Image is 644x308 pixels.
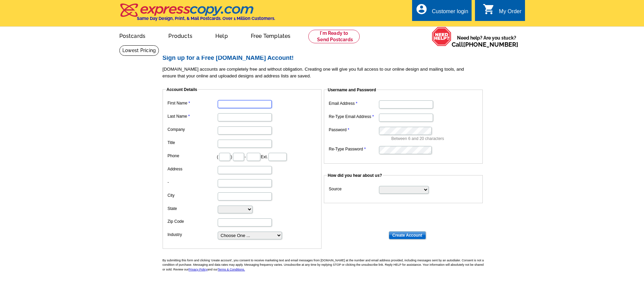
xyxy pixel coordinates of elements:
a: Products [158,27,203,43]
label: Address [168,166,217,172]
label: Title [168,140,217,146]
label: Email Address [329,100,378,106]
a: Free Templates [240,27,302,43]
label: City [168,192,217,198]
a: Postcards [109,27,157,43]
p: [DOMAIN_NAME] accounts are completely free and without obligation. Creating one will give you ful... [163,66,487,79]
p: Between 6 and 20 characters [391,136,479,142]
dd: ( ) - Ext. [166,151,318,162]
i: account_circle [415,3,428,15]
legend: Account Details [166,87,198,93]
a: [PHONE_NUMBER] [463,41,518,48]
label: Phone [168,153,217,159]
a: Terms & Conditions. [218,268,245,271]
label: Industry [168,232,217,238]
div: Customer login [432,8,468,18]
img: help [432,27,452,46]
a: shopping_cart My Order [483,7,522,16]
label: - [168,179,217,185]
a: account_circle Customer login [415,7,468,16]
label: Password [329,127,378,133]
a: Help [205,27,239,43]
label: Zip Code [168,218,217,224]
label: Re-Type Password [329,146,378,152]
span: Need help? Are you stuck? [452,34,522,48]
legend: How did you hear about us? [327,172,383,179]
span: Call [452,41,518,48]
label: Last Name [168,113,217,119]
label: State [168,206,217,212]
div: My Order [499,8,522,18]
label: Re-Type Email Address [329,114,378,120]
label: First Name [168,100,217,106]
a: Privacy Policy [189,268,208,271]
h2: Sign up for a Free [DOMAIN_NAME] Account! [163,54,487,62]
h4: Same Day Design, Print, & Mail Postcards. Over 1 Million Customers. [137,16,275,21]
p: By submitting this form and clicking 'create account', you consent to receive marketing text and ... [163,258,487,272]
i: shopping_cart [483,3,495,15]
a: Same Day Design, Print, & Mail Postcards. Over 1 Million Customers. [119,8,275,21]
legend: Username and Password [327,87,377,93]
label: Source [329,186,378,192]
input: Create Account [389,231,426,239]
label: Company [168,126,217,133]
